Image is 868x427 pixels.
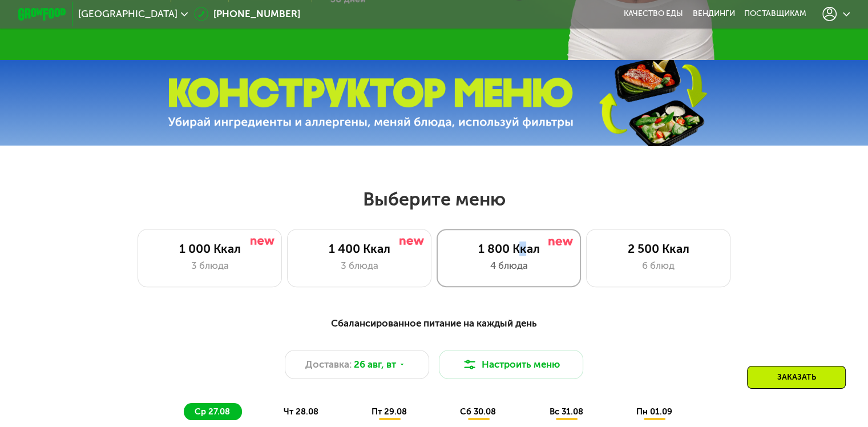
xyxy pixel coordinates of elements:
span: [GEOGRAPHIC_DATA] [78,9,177,19]
div: 6 блюд [599,259,718,273]
div: 3 блюда [150,259,269,273]
div: Сбалансированное питание на каждый день [77,316,791,331]
div: поставщикам [744,9,806,19]
div: 3 блюда [300,259,419,273]
span: Доставка: [305,357,352,372]
span: пн 01.09 [636,406,672,417]
div: 1 800 Ккал [449,241,568,256]
a: Вендинги [692,9,734,19]
div: 2 500 Ккал [599,241,718,256]
div: Заказать [747,366,846,389]
span: 26 авг, вт [354,357,396,372]
h2: Выберите меню [39,188,830,211]
span: ср 27.08 [195,406,230,417]
div: 4 блюда [449,259,568,273]
span: сб 30.08 [460,406,496,417]
span: вс 31.08 [549,406,583,417]
span: пт 29.08 [372,406,407,417]
a: Качество еды [624,9,683,19]
span: чт 28.08 [283,406,318,417]
a: [PHONE_NUMBER] [194,7,300,21]
button: Настроить меню [439,350,584,379]
div: 1 000 Ккал [150,241,269,256]
div: 1 400 Ккал [300,241,419,256]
